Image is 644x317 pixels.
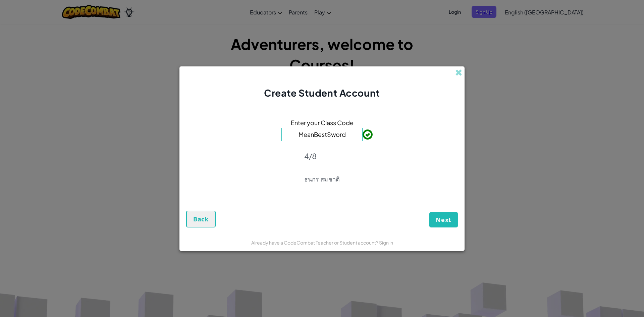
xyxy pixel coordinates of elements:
span: Already have a CodeCombat Teacher or Student account? [251,240,379,246]
span: Create Student Account [264,87,380,99]
button: Next [429,212,458,227]
span: Enter your Class Code [291,118,354,127]
button: Back [186,211,216,227]
p: 4/8 [304,151,340,161]
p: ธนกร สมชาติ [304,175,340,183]
span: Back [193,215,209,223]
span: Next [436,216,451,224]
a: Sign in [379,240,393,246]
